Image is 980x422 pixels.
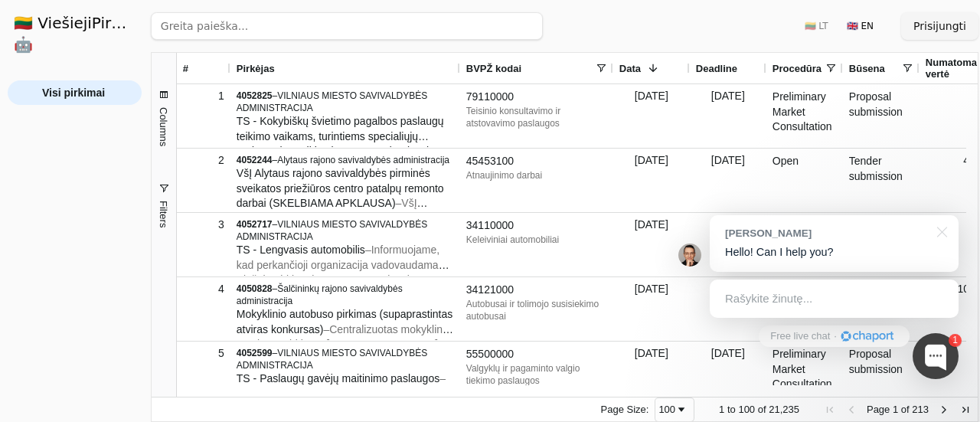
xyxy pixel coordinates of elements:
[183,85,224,107] div: 1
[738,404,755,415] span: 100
[183,214,224,236] div: 3
[766,342,843,405] div: Preliminary Market Consultation
[277,155,449,165] span: Alytaus rajono savivaldybės administracija
[893,404,898,415] span: 1
[237,348,427,371] span: VILNIAUS MIESTO SAVIVALDYBĖS ADMINISTRACIJA
[949,334,962,347] div: 1
[843,277,920,341] div: Tender submission
[237,348,273,358] span: 4052599
[690,342,766,405] div: [DATE]
[938,404,950,416] div: Next Page
[655,397,694,422] div: Page Size
[237,218,454,243] div: –
[466,63,521,74] span: BVPŽ kodai
[843,342,920,405] div: Proposal submission
[601,404,649,415] div: Page Size:
[838,14,883,38] button: 🇬🇧 EN
[901,404,910,415] span: of
[158,107,169,146] span: Columns
[719,404,724,415] span: 1
[696,63,737,74] span: Deadline
[237,167,444,209] span: VšĮ Alytaus rajono savivaldybės pirminės sveikatos priežiūros centro patalpų remonto darbai (SKEL...
[237,283,403,306] span: Šalčininkų rajono savivaldybės administracija
[690,149,766,212] div: [DATE]
[183,63,188,74] span: #
[237,90,427,113] span: VILNIAUS MIESTO SAVIVALDYBĖS ADMINISTRACIJA
[237,244,365,256] span: TS - Lengvasis automobilis
[613,149,690,212] div: [DATE]
[42,81,105,104] span: Visi pirkimai
[237,90,273,101] span: 4052825
[766,84,843,148] div: Preliminary Market Consultation
[658,404,675,415] div: 100
[151,12,543,40] input: Greita paieška...
[466,234,607,246] div: Keleiviniai automobiliai
[727,404,736,415] span: to
[466,347,607,362] div: 55500000
[183,278,224,300] div: 4
[773,63,822,74] span: Procedūra
[845,404,857,416] div: Previous Page
[619,63,641,74] span: Data
[690,213,766,276] div: [DATE]
[710,280,959,318] div: Rašykite žinutę...
[237,115,444,172] span: TS - Kokybiškų švietimo pagalbos paslaugų teikimo vaikams, turintiems specialiųjų ugdymosi poreik...
[770,329,830,344] span: Free live chat
[237,154,454,166] div: –
[466,218,607,234] div: 34110000
[849,63,885,74] span: Būsena
[237,219,427,242] span: VILNIAUS MIESTO SAVIVALDYBĖS ADMINISTRACIJA
[158,201,169,227] span: Filters
[466,169,607,182] div: Atnaujinimo darbai
[466,105,607,129] div: Teisinio konsultavimo ir atstovavimo paslaugos
[843,213,920,276] div: Proposal submission
[237,372,439,384] span: TS - Paslaugų gavėjų maitinimo paslaugos
[237,283,273,294] span: 4050828
[678,244,701,267] img: Jonas
[766,213,843,276] div: Preliminary Market Consultation
[725,244,943,260] p: Hello! Can I help you?
[867,404,890,415] span: Page
[759,325,909,347] a: Free live chat·
[466,154,607,169] div: 45453100
[183,149,224,172] div: 2
[766,277,843,341] div: Open
[466,298,607,322] div: Autobusai ir tolimojo susisiekimo autobusai
[690,277,766,341] div: [DATE]
[237,155,273,165] span: 4052244
[183,342,224,365] div: 5
[901,12,978,40] button: Prisijungti
[613,84,690,148] div: [DATE]
[843,84,920,148] div: Proposal submission
[613,277,690,341] div: [DATE]
[237,90,454,114] div: –
[237,63,275,74] span: Pirkėjas
[690,84,766,148] div: [DATE]
[613,342,690,405] div: [DATE]
[466,90,607,105] div: 79110000
[834,329,837,344] div: ·
[237,219,273,230] span: 4052717
[843,149,920,212] div: Tender submission
[237,283,454,307] div: –
[769,404,799,415] span: 21,235
[912,404,929,415] span: 213
[766,149,843,212] div: Open
[725,226,928,240] div: [PERSON_NAME]
[959,404,972,416] div: Last Page
[237,323,453,365] span: – Centralizuotas mokyklinio autobuso pirkimas [GEOGRAPHIC_DATA] [PERSON_NAME] gimnazijai
[824,404,836,416] div: First Page
[466,283,607,298] div: 34121000
[466,362,607,387] div: Valgyklų ir pagaminto valgio tiekimo paslaugos
[758,404,766,415] span: of
[237,308,452,335] span: Mokyklinio autobuso pirkimas (supaprastintas atviras konkursas)
[613,213,690,276] div: [DATE]
[237,347,454,371] div: –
